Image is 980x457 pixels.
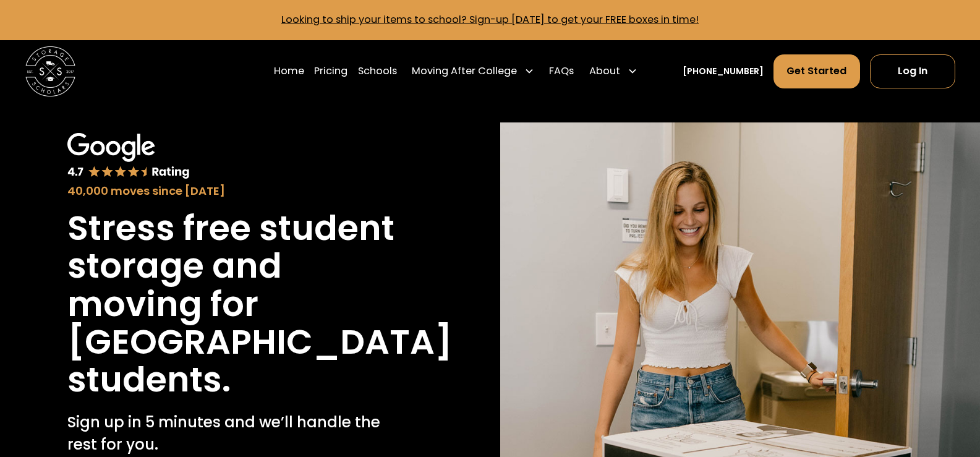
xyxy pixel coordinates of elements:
div: 40,000 moves since [DATE] [67,182,413,199]
img: Google 4.7 star rating [67,133,190,180]
h1: [GEOGRAPHIC_DATA] [67,323,452,361]
a: FAQs [549,54,574,89]
div: Moving After College [412,64,517,79]
div: About [584,54,643,89]
a: Pricing [314,54,347,89]
p: Sign up in 5 minutes and we’ll handle the rest for you. [67,411,413,456]
h1: students. [67,361,231,398]
a: Get Started [773,54,860,88]
h1: Stress free student storage and moving for [67,209,413,323]
a: Looking to ship your items to school? Sign-up [DATE] to get your FREE boxes in time! [281,12,699,27]
img: Storage Scholars main logo [25,46,75,96]
div: Moving After College [407,54,540,89]
a: Home [274,54,304,89]
a: [PHONE_NUMBER] [683,65,764,78]
a: Log In [870,54,955,88]
a: Schools [358,54,397,89]
div: About [589,64,620,79]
